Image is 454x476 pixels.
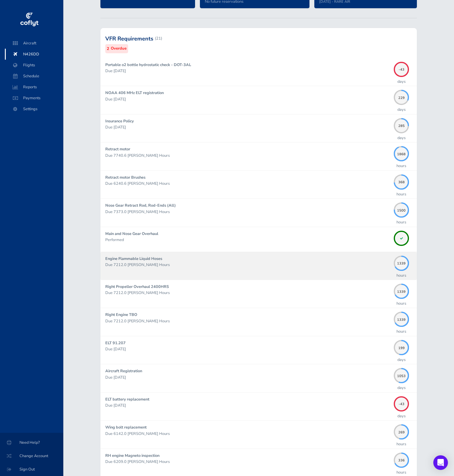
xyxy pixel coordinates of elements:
[394,429,409,433] span: 269
[100,280,417,308] a: Right Propeller Overhaul 2400HRS Due 7212.0 [PERSON_NAME] Hours 1339hours
[394,261,409,264] span: 1339
[105,318,391,324] p: Due 7212.0 [PERSON_NAME] Hours
[394,373,409,376] span: 1053
[100,421,417,448] a: Wing bolt replacement Due 6142.0 [PERSON_NAME] Hours 269hours
[396,441,406,447] p: hours
[105,453,159,458] strong: RH engine Magneto inspection
[105,146,130,152] strong: Retract motor
[394,123,409,127] span: 285
[11,103,57,114] span: Settings
[11,93,57,103] span: Payments
[105,402,391,408] p: Due [DATE]
[100,393,417,420] a: ELT battery replacement Due [DATE] -43days
[100,199,417,226] a: Nose Gear Retract Rod, Rod-Ends (All) Due 7373.0 [PERSON_NAME] Hours 1500hours
[105,68,391,74] p: Due [DATE]
[7,464,56,475] span: Sign Out
[394,458,409,461] span: 336
[105,312,137,317] strong: Right Engine TBO
[397,413,406,419] p: days
[105,431,391,437] p: Due 6142.0 [PERSON_NAME] Hours
[394,151,409,155] span: 1868
[394,95,409,98] span: 229
[105,340,126,346] strong: ELT 91.207
[105,425,147,430] strong: Wing bolt replacement
[396,272,406,278] p: hours
[396,219,406,225] p: hours
[105,374,391,380] p: Due [DATE]
[397,135,406,141] p: days
[19,11,39,29] img: coflyt logo
[105,118,134,124] strong: Insurance Policy
[105,256,162,261] strong: Engine Flammable Liquid Hoses
[100,227,417,252] a: Main and Nose Gear Overhaul Performed
[100,364,417,392] a: Aircraft Registration Due [DATE] 1053days
[100,336,417,364] a: ELT 91.207 Due [DATE] 199days
[100,142,417,170] a: Retract motor Due 7740.6 [PERSON_NAME] Hours 1868hours
[433,455,448,470] div: Open Intercom Messenger
[11,49,57,60] span: N426DD
[394,67,409,70] span: -43
[394,289,409,292] span: 1339
[105,262,391,268] p: Due 7212.0 [PERSON_NAME] Hours
[397,107,406,113] p: days
[394,401,409,405] span: -43
[394,317,409,320] span: 1339
[11,60,57,71] span: Flights
[105,459,391,465] p: Due 6209.0 [PERSON_NAME] Hours
[394,180,409,183] span: 368
[105,290,391,296] p: Due 7212.0 [PERSON_NAME] Hours
[396,191,406,197] p: hours
[100,171,417,198] a: Retract motor Brushes Due 6240.6 [PERSON_NAME] Hours 368hours
[105,175,145,180] strong: Retract motor Brushes
[100,308,417,336] a: Right Engine TBO Due 7212.0 [PERSON_NAME] Hours 1339hours
[394,208,409,211] span: 1500
[11,38,57,49] span: Aircraft
[105,368,142,374] strong: Aircraft Registration
[11,71,57,82] span: Schedule
[7,437,56,448] span: Need Help?
[397,79,406,85] p: days
[100,86,417,114] a: NOAA 406 MHz ELT registration Due [DATE] 229days
[105,96,391,102] p: Due [DATE]
[397,385,406,391] p: days
[7,450,56,461] span: Change Account
[397,357,406,363] p: days
[11,82,57,93] span: Reports
[396,300,406,306] p: hours
[396,469,406,475] p: hours
[100,58,417,86] a: Portable o2 bottle hydrostatic check - DOT-3AL Due [DATE] -43days
[105,152,391,159] p: Due 7740.6 [PERSON_NAME] Hours
[105,124,391,130] p: Due [DATE]
[111,45,127,52] small: Overdue
[105,209,391,215] p: Due 7373.0 [PERSON_NAME] Hours
[105,397,149,402] strong: ELT battery replacement
[105,62,191,68] strong: Portable o2 bottle hydrostatic check - DOT-3AL
[105,231,158,236] strong: Main and Nose Gear Overhaul
[396,163,406,169] p: hours
[394,345,409,348] span: 199
[105,237,391,243] p: Performed
[105,180,391,187] p: Due 6240.6 [PERSON_NAME] Hours
[105,203,176,208] strong: Nose Gear Retract Rod, Rod-Ends (All)
[100,114,417,142] a: Insurance Policy Due [DATE] 285days
[100,252,417,280] a: Engine Flammable Liquid Hoses Due 7212.0 [PERSON_NAME] Hours 1339hours
[105,284,169,289] strong: Right Propeller Overhaul 2400HRS
[396,328,406,334] p: hours
[105,346,391,352] p: Due [DATE]
[105,90,164,96] strong: NOAA 406 MHz ELT registration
